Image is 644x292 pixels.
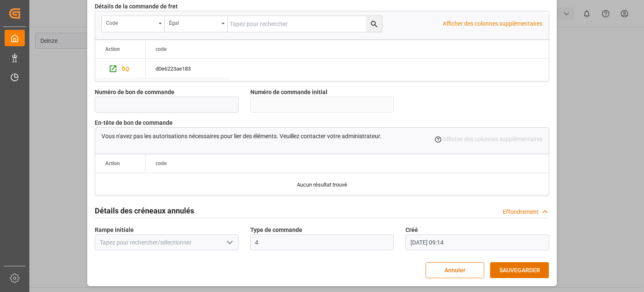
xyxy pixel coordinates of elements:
font: Numéro de commande initial [250,89,327,95]
font: Créé [405,226,418,233]
font: Numéro de bon de commande [95,89,174,95]
font: code [156,46,166,52]
button: ouvrir le menu [102,16,165,32]
font: Détails des créneaux annulés [95,206,194,215]
button: SAUVEGARDER [490,262,549,278]
button: ouvrir le menu [223,236,235,249]
font: d0e6223ae183 [156,66,191,72]
font: Action [105,46,120,52]
font: Détails de la commande de fret [95,3,178,10]
font: code [106,20,118,26]
font: SAUVEGARDER [499,267,540,274]
div: Appuyez sur ESPACE pour sélectionner cette ligne. [145,59,229,79]
font: Action [105,160,120,166]
input: Tapez pour rechercher/sélectionner [95,234,239,250]
font: En-tête de bon de commande [95,119,173,126]
button: bouton de recherche [366,16,382,32]
font: Vous n'avez pas les autorisations nécessaires pour lier des éléments. Veuillez contacter votre ad... [101,133,382,139]
button: ouvrir le menu [165,16,228,32]
font: Effondrement [503,208,539,215]
font: Annuler [444,267,465,274]
button: Annuler [426,262,484,278]
input: JJ.MM.AAAA HH:MM [405,234,549,250]
font: Égal [169,20,179,26]
div: Appuyez sur ESPACE pour sélectionner cette ligne. [95,59,145,79]
font: Rampe initiale [95,226,134,233]
font: Afficher des colonnes supplémentaires [443,20,543,27]
font: Type de commande [250,226,302,233]
font: code [156,160,166,166]
input: Tapez pour rechercher [228,16,382,32]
